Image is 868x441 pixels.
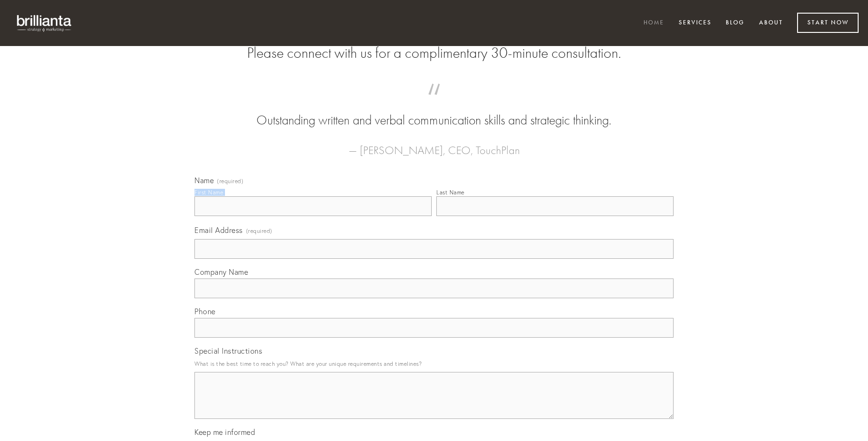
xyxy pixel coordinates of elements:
[209,130,659,160] figcaption: — [PERSON_NAME], CEO, TouchPlan
[9,9,80,37] img: brillianta - research, strategy, marketing
[637,15,670,31] a: Home
[194,307,216,316] span: Phone
[194,176,214,185] span: Name
[209,93,659,130] blockquote: Outstanding written and verbal communication skills and strategic thinking.
[194,346,262,356] span: Special Instructions
[753,15,789,31] a: About
[436,189,465,196] div: Last Name
[209,93,659,111] span: “
[194,357,674,370] p: What is the best time to reach you? What are your unique requirements and timelines?
[194,427,255,437] span: Keep me informed
[720,15,751,31] a: Blog
[194,225,243,235] span: Email Address
[194,267,248,277] span: Company Name
[217,178,243,184] span: (required)
[246,224,272,237] span: (required)
[194,44,674,62] h2: Please connect with us for a complimentary 30-minute consultation.
[673,15,718,31] a: Services
[194,189,223,196] div: First Name
[797,13,859,33] a: Start Now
